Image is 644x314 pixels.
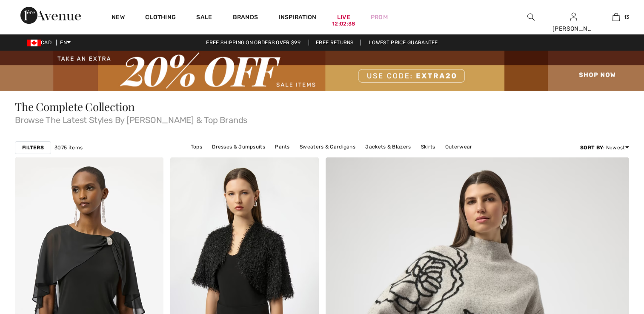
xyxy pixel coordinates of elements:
[196,14,212,23] a: Sale
[27,40,55,46] span: CAD
[361,141,415,152] a: Jackets & Blazers
[112,14,125,23] a: New
[186,141,206,152] a: Tops
[590,250,635,271] iframe: Opens a widget where you can chat to one of our agents
[580,145,603,151] strong: Sort By
[20,7,81,24] img: 1ère Avenue
[60,40,71,46] span: EN
[233,14,258,23] a: Brands
[613,12,620,22] img: My Bag
[371,13,388,22] a: Prom
[145,14,176,23] a: Clothing
[22,144,44,151] strong: Filters
[570,13,577,21] a: Sign In
[295,141,360,152] a: Sweaters & Cardigans
[15,112,629,124] span: Browse The Latest Styles By [PERSON_NAME] & Top Brands
[15,99,135,114] span: The Complete Collection
[595,12,637,22] a: 13
[309,40,361,46] a: Free Returns
[552,24,594,33] div: [PERSON_NAME]
[337,13,350,22] a: Live12:02:38
[362,40,445,46] a: Lowest Price Guarantee
[54,144,83,151] span: 3075 items
[332,20,355,28] div: 12:02:38
[271,141,294,152] a: Pants
[208,141,269,152] a: Dresses & Jumpsuits
[199,40,307,46] a: Free shipping on orders over $99
[527,12,535,22] img: search the website
[570,12,577,22] img: My Info
[441,141,477,152] a: Outerwear
[580,144,629,151] div: : Newest
[624,13,630,21] span: 13
[278,14,316,23] span: Inspiration
[417,141,440,152] a: Skirts
[27,40,41,46] img: Canadian Dollar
